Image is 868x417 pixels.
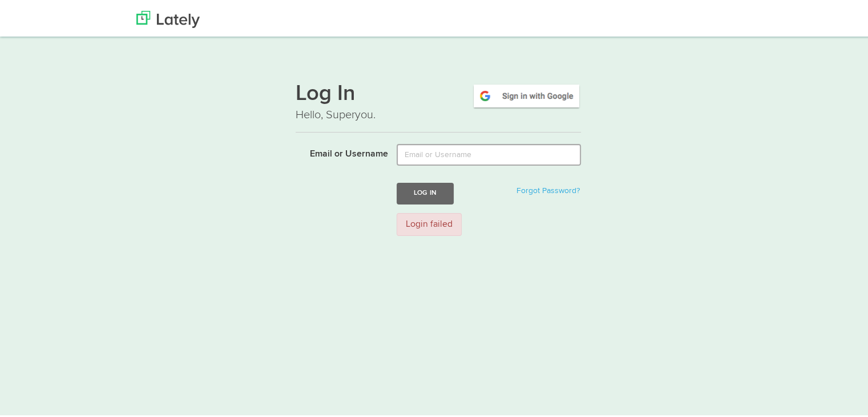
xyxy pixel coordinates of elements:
img: google-signin.png [472,81,581,107]
div: Login failed [397,211,462,234]
button: Log In [397,181,454,202]
p: Hello, Superyou. [296,105,581,121]
label: Email or Username [287,142,388,159]
img: Lately [136,9,200,26]
input: Email or Username [397,142,581,163]
a: Forgot Password? [516,185,580,193]
h1: Log In [296,81,581,105]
